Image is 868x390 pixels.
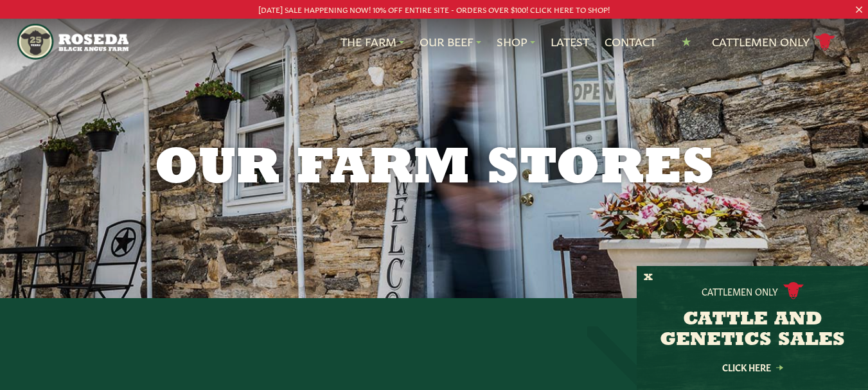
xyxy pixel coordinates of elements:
[17,19,851,65] nav: Main Navigation
[420,33,481,50] a: Our Beef
[105,144,763,195] h1: Our Farm Stores
[695,363,810,371] a: Click Here
[17,24,128,60] img: https://roseda.com/wp-content/uploads/2021/05/roseda-25-header.png
[712,31,835,53] a: Cattlemen Only
[497,33,535,50] a: Shop
[653,310,852,351] h3: CATTLE AND GENETICS SALES
[605,33,656,50] a: Contact
[783,282,804,299] img: cattle-icon.svg
[341,33,404,50] a: The Farm
[551,33,589,50] a: Latest
[702,285,778,297] p: Cattlemen Only
[644,271,653,285] button: X
[44,3,825,16] p: [DATE] SALE HAPPENING NOW! 10% OFF ENTIRE SITE - ORDERS OVER $100! CLICK HERE TO SHOP!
